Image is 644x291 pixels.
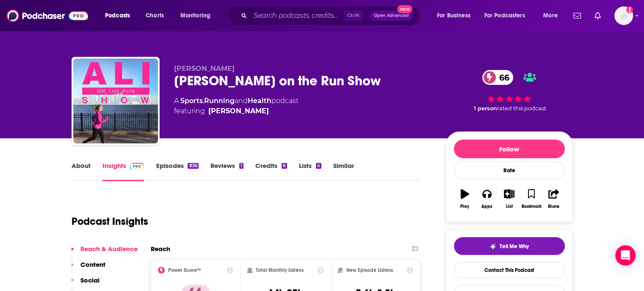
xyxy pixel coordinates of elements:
[239,163,243,169] div: 1
[454,162,565,179] div: Rate
[431,9,481,22] button: open menu
[370,11,413,21] button: Open AdvancedNew
[235,97,248,105] span: and
[151,245,170,253] h2: Reach
[484,10,525,22] span: For Podcasters
[437,10,470,22] span: For Business
[397,5,412,13] span: New
[542,184,564,214] button: Share
[210,162,243,181] a: Reviews1
[489,243,496,250] img: tell me why sparkle
[479,9,537,22] button: open menu
[208,106,269,116] a: Ali Feller
[156,162,198,181] a: Episodes836
[482,70,514,85] a: 66
[497,105,546,112] span: rated this podcast
[174,9,221,22] button: open menu
[316,163,321,169] div: 4
[255,162,287,181] a: Credits6
[476,184,498,214] button: Apps
[73,59,158,143] img: Ali on the Run Show
[80,276,100,284] p: Social
[491,70,514,85] span: 66
[80,245,138,253] p: Reach & Audience
[374,14,409,18] span: Open Advanced
[71,245,138,260] button: Reach & Audience
[570,8,584,23] a: Show notifications dropdown
[481,204,492,209] div: Apps
[506,204,513,209] div: List
[71,260,105,276] button: Content
[543,10,558,22] span: More
[548,204,559,209] div: Share
[282,163,287,169] div: 6
[343,10,363,21] span: Ctrl K
[174,64,235,73] span: [PERSON_NAME]
[454,184,476,214] button: Play
[130,163,144,170] img: Podchaser Pro
[615,245,636,266] div: Open Intercom Messenger
[140,9,169,22] a: Charts
[72,215,148,228] h1: Podcast Insights
[235,6,428,25] div: Search podcasts, credits, & more...
[80,260,105,269] p: Content
[500,243,529,250] span: Tell Me Why
[7,8,88,24] img: Podchaser - Follow, Share and Rate Podcasts
[250,9,343,22] input: Search podcasts, credits, & more...
[180,10,210,22] span: Monitoring
[454,262,565,278] a: Contact This Podcast
[474,105,497,112] span: 1 person
[498,184,520,214] button: List
[180,97,203,105] a: Sports
[520,184,542,214] button: Bookmark
[537,9,568,22] button: open menu
[614,6,633,25] img: User Profile
[72,162,91,181] a: About
[626,6,633,13] svg: Add a profile image
[256,267,304,273] h2: Total Monthly Listens
[146,10,164,22] span: Charts
[105,10,130,22] span: Podcasts
[204,97,235,105] a: Running
[203,97,204,105] span: ,
[174,96,299,116] div: A podcast
[454,140,565,158] button: Follow
[521,204,541,209] div: Bookmark
[346,267,393,273] h2: New Episode Listens
[333,162,354,181] a: Similar
[174,106,299,116] span: featuring
[188,163,198,169] div: 836
[460,204,469,209] div: Play
[614,6,633,25] button: Show profile menu
[168,267,201,273] h2: Power Score™
[99,9,141,22] button: open menu
[454,237,565,255] button: tell me why sparkleTell Me Why
[614,6,633,25] span: Logged in as GregKubie
[299,162,321,181] a: Lists4
[102,162,144,181] a: InsightsPodchaser Pro
[248,97,271,105] a: Health
[591,8,604,23] a: Show notifications dropdown
[446,64,573,117] div: 66 1 personrated this podcast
